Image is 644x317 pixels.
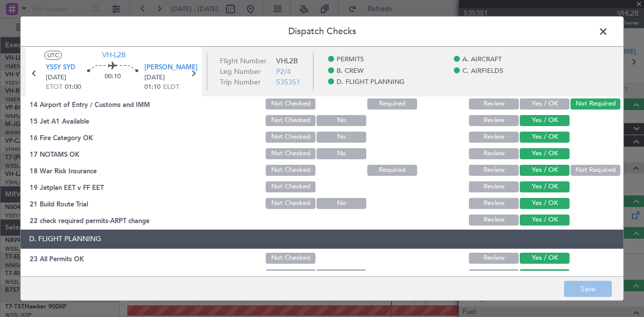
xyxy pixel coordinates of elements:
button: Yes / OK [520,115,570,126]
button: Yes / OK [520,198,570,209]
header: Dispatch Checks [21,17,623,47]
button: Review [469,253,519,264]
button: Review [469,215,519,226]
button: Review [469,181,519,192]
button: Review [469,198,519,209]
button: Not Required [571,98,620,110]
button: Review [469,115,519,126]
button: Review [469,98,519,110]
button: Yes / OK [520,98,570,110]
span: A. AIRCRAFT [462,55,502,65]
button: Review [469,165,519,176]
button: Yes / OK [520,215,570,226]
button: Yes / OK [520,165,570,176]
button: Yes / OK [520,181,570,192]
span: C. AIRFIELDS [462,66,503,76]
button: Yes / OK [520,132,570,143]
button: Yes / OK [520,148,570,159]
button: Review [469,269,519,280]
button: Yes / OK [520,253,570,264]
button: Review [469,132,519,143]
button: Not Required [571,165,620,176]
button: Yes / OK [520,269,570,280]
button: Review [469,148,519,159]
